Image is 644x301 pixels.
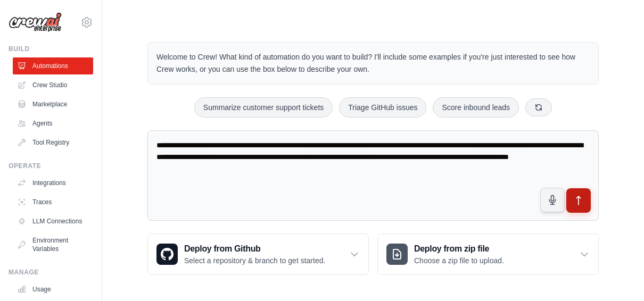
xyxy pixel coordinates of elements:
[13,57,93,74] a: Automations
[433,97,519,118] button: Score inbound leads
[194,97,333,118] button: Summarize customer support tickets
[13,232,93,257] a: Environment Variables
[184,255,325,266] p: Select a repository & branch to get started.
[13,174,93,191] a: Integrations
[414,255,504,266] p: Choose a zip file to upload.
[13,281,93,298] a: Usage
[156,51,590,76] p: Welcome to Crew! What kind of automation do you want to build? I'll include some examples if you'...
[9,268,93,277] div: Manage
[414,243,504,255] h3: Deploy from zip file
[339,97,426,118] button: Triage GitHub issues
[9,12,62,32] img: Logo
[13,77,93,94] a: Crew Studio
[184,243,325,255] h3: Deploy from Github
[591,250,644,301] iframe: Chat Widget
[13,213,93,230] a: LLM Connections
[13,134,93,151] a: Tool Registry
[9,162,93,170] div: Operate
[13,194,93,211] a: Traces
[13,96,93,113] a: Marketplace
[9,45,93,53] div: Build
[13,115,93,132] a: Agents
